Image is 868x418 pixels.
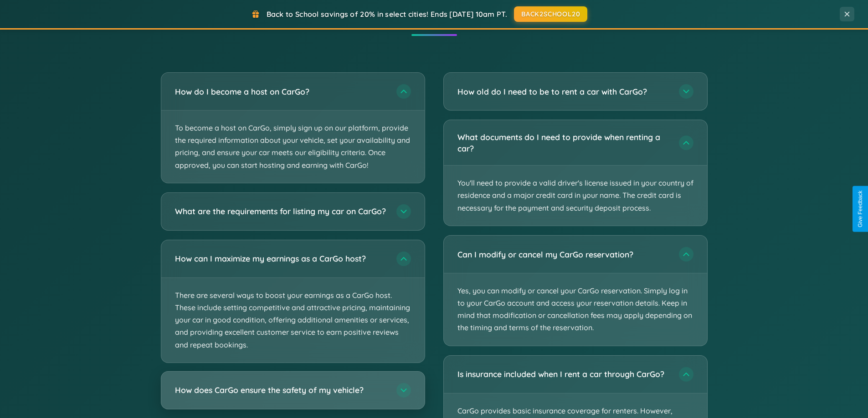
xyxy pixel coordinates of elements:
h3: How old do I need to be to rent a car with CarGo? [457,86,670,97]
span: Back to School savings of 20% in select cities! Ends [DATE] 10am PT. [267,10,507,19]
h3: How can I maximize my earnings as a CarGo host? [175,253,387,264]
h3: How does CarGo ensure the safety of my vehicle? [175,384,387,396]
p: To become a host on CarGo, simply sign up on our platform, provide the required information about... [161,111,425,183]
p: Yes, you can modify or cancel your CarGo reservation. Simply log in to your CarGo account and acc... [444,273,707,346]
h3: What are the requirements for listing my car on CarGo? [175,206,387,217]
h3: Is insurance included when I rent a car through CarGo? [457,368,670,380]
h3: What documents do I need to provide when renting a car? [457,131,670,154]
p: You'll need to provide a valid driver's license issued in your country of residence and a major c... [444,166,707,226]
h3: How do I become a host on CarGo? [175,86,387,97]
p: There are several ways to boost your earnings as a CarGo host. These include setting competitive ... [161,278,425,363]
button: BACK2SCHOOL20 [514,6,587,22]
h3: Can I modify or cancel my CarGo reservation? [457,249,670,260]
div: Give Feedback [857,191,863,227]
